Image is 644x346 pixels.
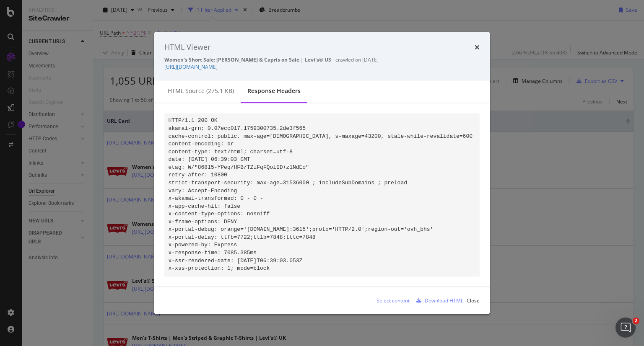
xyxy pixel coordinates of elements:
[413,294,463,307] button: Download HTML
[164,63,218,70] a: [URL][DOMAIN_NAME]
[633,318,639,324] span: 2
[615,318,636,338] iframe: Intercom live chat
[168,87,234,95] div: HTML source (275.1 KB)
[425,297,463,304] div: Download HTML
[467,297,480,304] div: Close
[247,87,301,95] div: Response Headers
[370,294,410,307] button: Select content
[169,118,473,272] code: HTTP/1.1 200 OK akamai-grn: 0.07ecc017.1759300735.2de3f565 cache-control: public, max-age=[DEMOGR...
[164,56,480,63] div: - crawled on [DATE]
[164,42,210,53] div: HTML Viewer
[154,32,490,314] div: modal
[475,42,480,53] div: times
[467,294,480,307] button: Close
[164,56,331,63] strong: Women's Short Sale: [PERSON_NAME] & Capris on Sale | Levi's® US
[377,297,410,304] div: Select content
